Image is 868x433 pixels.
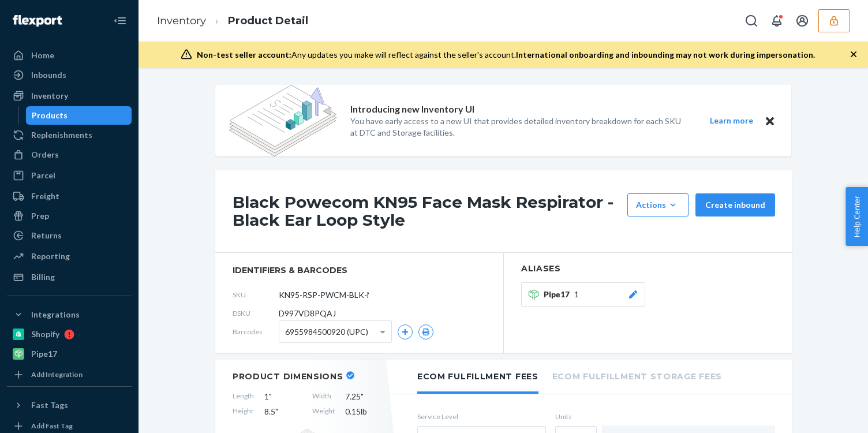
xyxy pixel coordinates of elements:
span: " [361,391,364,401]
a: Inventory [157,14,206,27]
button: Close Navigation [108,9,132,32]
div: Add Integration [31,369,83,379]
a: Orders [7,145,132,164]
div: Orders [31,149,59,160]
span: " [275,406,278,416]
button: Integrations [7,305,132,324]
div: Parcel [31,170,55,181]
span: Length [233,391,254,402]
iframe: Opens a widget where you can chat to one of our agents [793,398,856,427]
span: D997VD8PQAJ [279,308,336,319]
li: Ecom Fulfillment Storage Fees [552,360,722,391]
div: Add Fast Tag [31,421,73,431]
span: SKU [233,290,279,300]
button: Open account menu [791,9,814,32]
a: Home [7,46,132,65]
span: 7.25 [345,391,383,402]
span: 6955984500920 (UPC) [285,322,368,342]
div: Home [31,50,54,61]
div: Any updates you make will reflect against the seller's account. [197,49,815,61]
span: DSKU [233,308,279,318]
div: Inbounds [31,69,66,81]
a: Product Detail [228,14,308,27]
span: 1 [574,289,579,300]
img: new-reports-banner-icon.82668bd98b6a51aee86340f2a7b77ae3.png [229,85,336,156]
div: Integrations [31,309,80,320]
button: Close [762,114,777,128]
button: Learn more [702,114,760,128]
button: Open notifications [765,9,788,32]
h1: Black Powecom KN95 Face Mask Respirator - Black Ear Loop Style [233,193,622,229]
div: Returns [31,230,62,241]
div: Inventory [31,90,68,102]
a: Billing [7,268,132,286]
h2: Aliases [521,264,775,273]
a: Pipe17 [7,345,132,363]
a: Returns [7,226,132,245]
a: Shopify [7,325,132,344]
button: Help Center [845,187,868,246]
a: Products [26,106,132,125]
div: Replenishments [31,129,92,141]
div: Shopify [31,329,59,340]
a: Add Fast Tag [7,419,132,433]
span: " [269,391,272,401]
a: Replenishments [7,126,132,144]
h2: Product Dimensions [233,371,343,382]
a: Prep [7,207,132,225]
span: Width [312,391,335,402]
div: Reporting [31,251,70,262]
a: Inventory [7,87,132,105]
button: Fast Tags [7,396,132,415]
div: Actions [636,199,680,211]
button: Create inbound [695,193,775,216]
img: Flexport logo [13,15,62,27]
div: Products [32,110,68,121]
a: Add Integration [7,368,132,382]
p: You have early access to a new UI that provides detailed inventory breakdown for each SKU at DTC ... [350,115,689,139]
p: Introducing new Inventory UI [350,103,474,116]
li: Ecom Fulfillment Fees [417,360,538,394]
button: Pipe171 [521,282,645,307]
button: Actions [627,193,689,216]
div: Billing [31,271,55,283]
span: 1 [264,391,302,402]
a: Inbounds [7,66,132,84]
span: identifiers & barcodes [233,264,486,276]
span: Height [233,406,254,417]
div: Pipe17 [31,348,57,360]
label: Units [555,412,593,421]
span: 8.5 [264,406,302,417]
span: Pipe17 [544,289,574,300]
span: Barcodes [233,327,279,337]
span: 0.15 lb [345,406,383,417]
span: Weight [312,406,335,417]
span: International onboarding and inbounding may not work during impersonation. [516,50,815,59]
a: Freight [7,187,132,206]
a: Reporting [7,247,132,266]
label: Service Level [417,412,546,421]
button: Open Search Box [740,9,763,32]
span: Non-test seller account: [197,50,291,59]
div: Prep [31,210,49,222]
a: Parcel [7,166,132,185]
div: Fast Tags [31,400,68,411]
div: Freight [31,191,59,202]
ol: breadcrumbs [148,4,317,38]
